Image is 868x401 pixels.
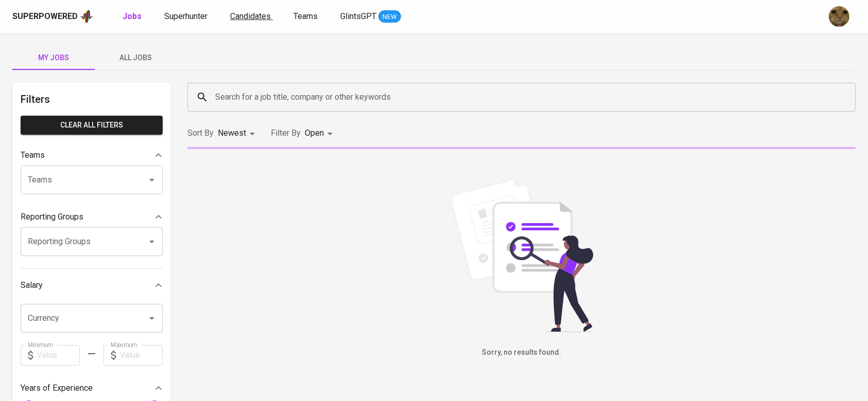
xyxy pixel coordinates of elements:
[340,10,401,23] a: GlintsGPT NEW
[123,10,144,23] a: Jobs
[21,149,45,161] p: Teams
[305,128,324,138] span: Open
[145,311,159,325] button: Open
[101,51,171,64] span: All Jobs
[21,91,163,107] h6: Filters
[218,124,258,143] div: Newest
[230,11,271,21] span: Candidates
[21,211,83,223] p: Reporting Groups
[293,11,318,21] span: Teams
[123,11,142,21] b: Jobs
[21,378,163,398] div: Years of Experience
[293,10,320,23] a: Teams
[80,9,94,24] img: app logo
[21,145,163,166] div: Teams
[305,124,336,143] div: Open
[218,127,246,139] p: Newest
[21,275,163,296] div: Salary
[29,119,154,132] span: Clear All filters
[145,173,159,187] button: Open
[378,12,401,22] span: NEW
[271,127,301,139] p: Filter By
[187,127,214,139] p: Sort By
[12,9,94,24] a: Superpoweredapp logo
[145,234,159,249] button: Open
[187,347,856,358] h6: Sorry, no results found.
[164,10,210,23] a: Superhunter
[444,178,599,332] img: file_searching.svg
[21,279,43,291] p: Salary
[21,382,93,394] p: Years of Experience
[21,116,163,135] button: Clear All filters
[829,6,849,27] img: ec6c0910-f960-4a00-a8f8-c5744e41279e.jpg
[19,51,89,64] span: My Jobs
[37,345,80,366] input: Value
[120,345,163,366] input: Value
[12,11,78,23] div: Superpowered
[164,11,207,21] span: Superhunter
[21,207,163,227] div: Reporting Groups
[340,11,376,21] span: GlintsGPT
[230,10,273,23] a: Candidates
